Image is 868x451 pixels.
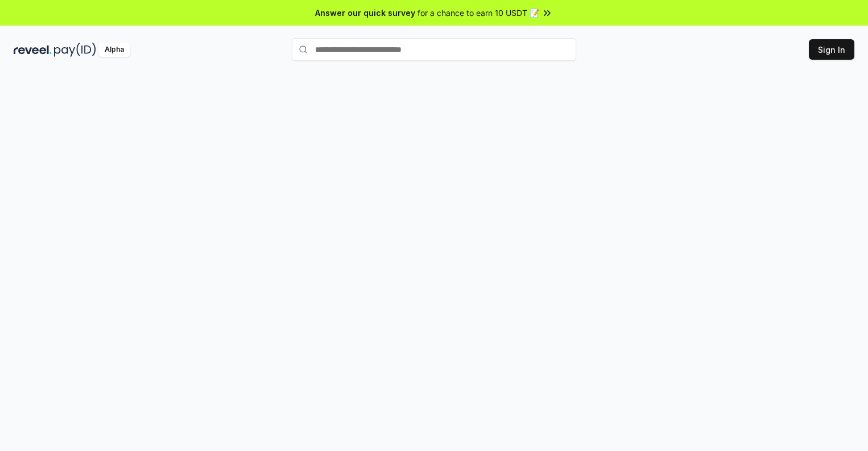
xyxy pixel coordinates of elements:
[418,7,539,19] span: for a chance to earn 10 USDT 📝
[315,7,415,19] span: Answer our quick survey
[54,43,96,57] img: pay_id
[98,43,130,57] div: Alpha
[14,43,52,57] img: reveel_dark
[809,39,854,60] button: Sign In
